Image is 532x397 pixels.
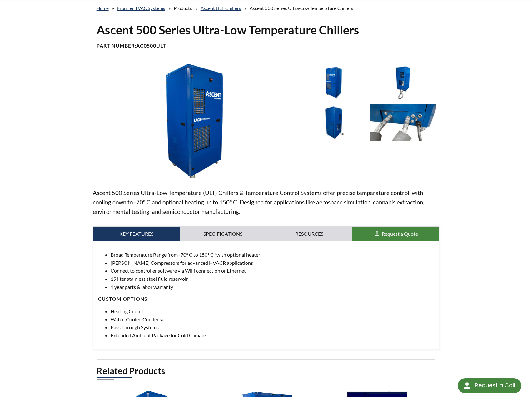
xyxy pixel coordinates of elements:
li: [PERSON_NAME] Compressors for advanced HVACR applications [111,259,434,267]
a: home [97,5,109,11]
h1: Ascent 500 Series Ultra-Low Temperature Chillers [97,22,436,38]
p: Ascent 500 Series Ultra-Low Temperature (ULT) Chillers & Temperature Control Systems offer precis... [93,188,440,216]
li: Heating Circuit [111,307,434,315]
div: Request a Call [475,378,515,393]
span: Ascent 500 Series Ultra-Low Temperature Chillers [250,5,353,11]
li: 19 liter stainless steel fluid reservoir [111,275,434,283]
span: Products [174,5,192,11]
h4: Custom Options [98,296,434,302]
li: Connect to controller software via WiFi connection or Ethernet [111,267,434,275]
img: Ascent Chiller 500 Series Image 3 [370,64,436,101]
img: Ascent Chiller 500 Series Image 1 [93,64,296,178]
a: Specifications [180,227,266,241]
a: Ascent ULT Chillers [201,5,241,11]
h4: Part Number: [97,43,436,49]
h2: Related Products [97,365,436,377]
li: Broad Temperature Range from -70° C to 150° C *with optional heater [111,251,434,259]
img: Ascent Chiller 500 Series Image 4 [301,104,367,142]
b: AC0500ULT [136,43,166,48]
span: Request a Quote [382,231,418,237]
img: Ascent Chiller 500 Series Image 2 [301,64,367,101]
li: Extended Ambient Package for Cold Climate [111,331,434,339]
li: 1 year parts & labor warranty [111,283,434,291]
button: Request a Quote [352,227,439,241]
li: Water-Cooled Condenser [111,315,434,324]
a: Key Features [93,227,180,241]
img: Ascent Chiller 500 Series Image 5 [370,104,436,142]
div: Request a Call [458,378,521,393]
a: Frontier TVAC Systems [117,5,165,11]
li: Pass Through Systems [111,323,434,331]
a: Resources [266,227,353,241]
img: round button [462,381,472,391]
